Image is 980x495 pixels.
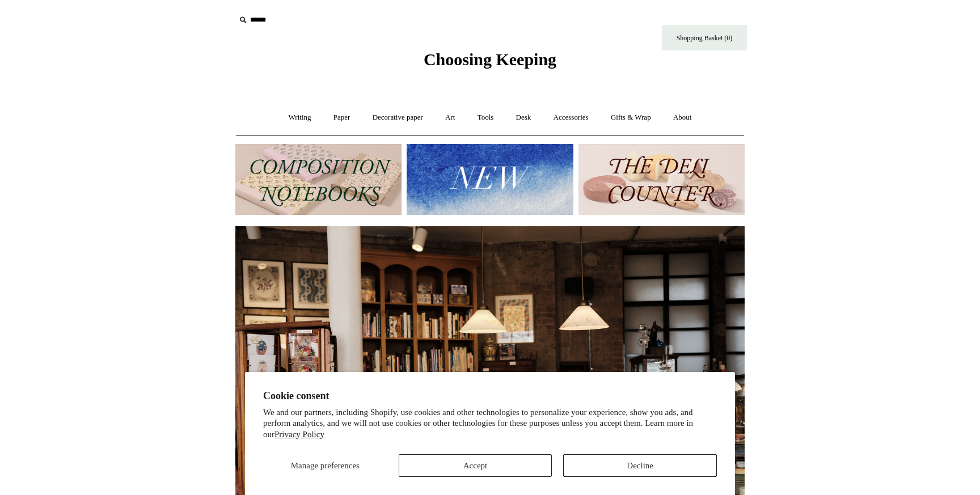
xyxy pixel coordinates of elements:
img: The Deli Counter [578,144,745,215]
h2: Cookie consent [263,390,717,402]
a: About [663,103,702,133]
img: 202302 Composition ledgers.jpg__PID:69722ee6-fa44-49dd-a067-31375e5d54ec [235,144,402,215]
a: Tools [467,103,504,133]
a: Shopping Basket (0) [662,25,747,50]
a: Paper [323,103,361,133]
span: Manage preferences [291,461,360,470]
p: We and our partners, including Shopify, use cookies and other technologies to personalize your ex... [263,407,717,441]
a: Decorative paper [362,103,433,133]
button: Accept [399,454,552,477]
a: Gifts & Wrap [601,103,661,133]
a: Accessories [543,103,599,133]
button: Manage preferences [263,454,387,477]
a: Privacy Policy [274,430,324,439]
a: Writing [278,103,322,133]
img: New.jpg__PID:f73bdf93-380a-4a35-bcfe-7823039498e1 [407,144,573,215]
span: Choosing Keeping [424,50,556,69]
button: Decline [563,454,717,477]
a: Art [435,103,465,133]
a: Choosing Keeping [424,59,556,67]
a: Desk [506,103,542,133]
